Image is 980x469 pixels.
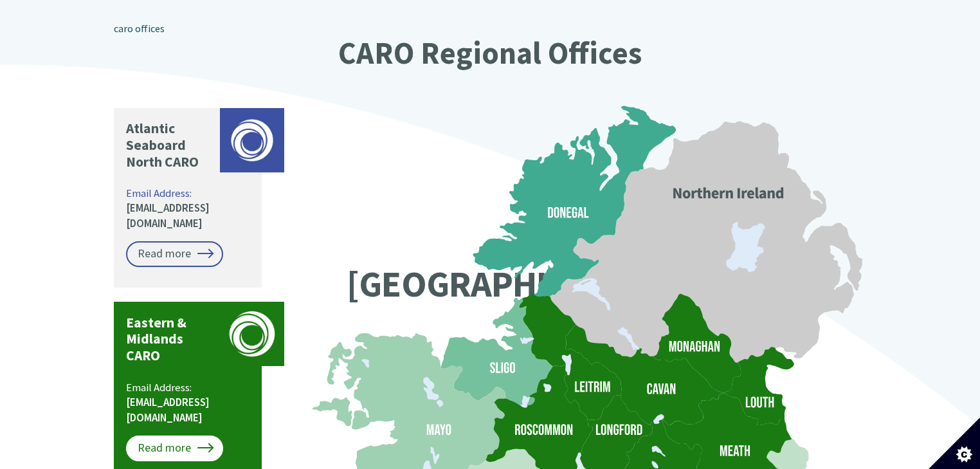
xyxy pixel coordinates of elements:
[126,186,251,232] p: Email Address:
[126,315,213,365] p: Eastern & Midlands CARO
[126,120,213,170] p: Atlantic Seaboard North CARO
[929,418,980,469] button: Set cookie preferences
[126,395,210,425] a: [EMAIL_ADDRESS][DOMAIN_NAME]
[126,436,223,461] a: Read more
[114,22,165,35] a: caro offices
[126,201,210,230] a: [EMAIL_ADDRESS][DOMAIN_NAME]
[347,261,676,307] text: [GEOGRAPHIC_DATA]
[126,241,223,267] a: Read more
[114,36,866,70] h2: CARO Regional Offices
[126,380,251,426] p: Email Address:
